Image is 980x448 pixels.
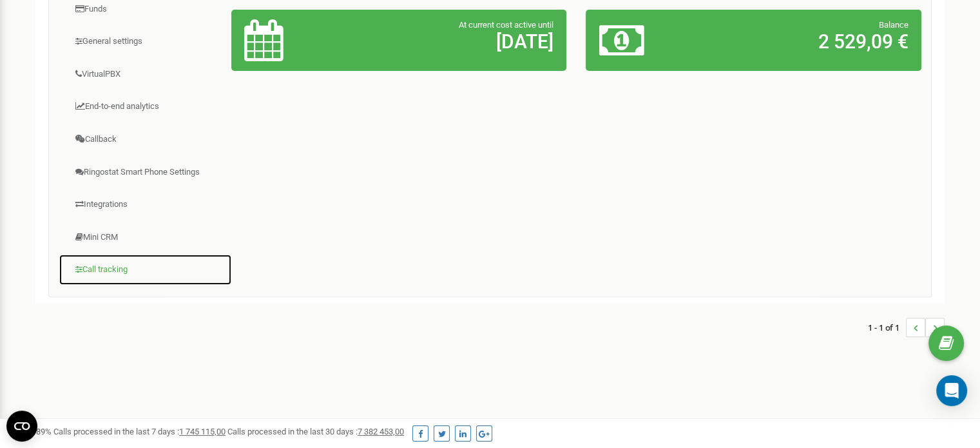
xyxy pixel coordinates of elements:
u: 7 382 453,00 [358,427,404,436]
button: Open CMP widget [6,411,37,442]
span: Calls processed in the last 30 days : [227,427,404,436]
div: Open Intercom Messenger [936,375,967,406]
a: Callback [59,124,232,155]
a: Call tracking [59,254,232,286]
a: Integrations [59,189,232,220]
a: Ringostat Smart Phone Settings [59,157,232,188]
span: Calls processed in the last 7 days : [53,427,226,436]
span: At current cost active until [459,20,553,30]
a: Mini CRM [59,222,232,253]
a: General settings [59,26,232,57]
a: End-to-end analytics [59,91,232,122]
nav: ... [868,305,945,350]
a: VirtualPBX [59,59,232,90]
h2: 2 529,09 € [709,31,908,52]
h2: [DATE] [354,31,553,52]
span: Balance [879,20,908,30]
span: 1 - 1 of 1 [868,318,906,337]
u: 1 745 115,00 [179,427,226,436]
